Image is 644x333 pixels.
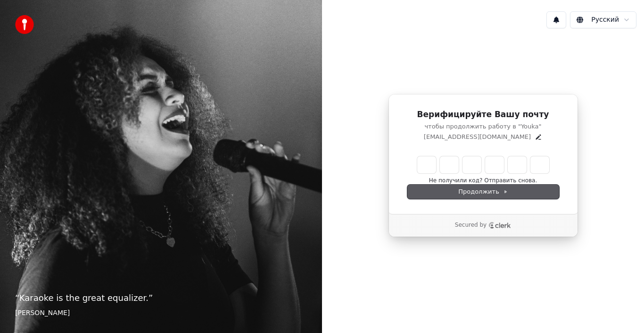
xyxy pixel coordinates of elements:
input: Enter verification code [417,156,549,173]
h1: Верифицируйте Вашу почту [407,109,559,120]
button: Продолжить [407,185,559,199]
p: [EMAIL_ADDRESS][DOMAIN_NAME] [424,133,531,141]
span: Продолжить [458,188,508,196]
a: Clerk logo [488,222,511,229]
button: Edit [535,133,542,141]
img: youka [15,15,34,34]
button: Не получили код? Отправить снова. [429,177,537,185]
p: “ Karaoke is the great equalizer. ” [15,291,307,305]
p: чтобы продолжить работу в "Youka" [407,122,559,131]
footer: [PERSON_NAME] [15,308,307,318]
p: Secured by [455,222,487,229]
